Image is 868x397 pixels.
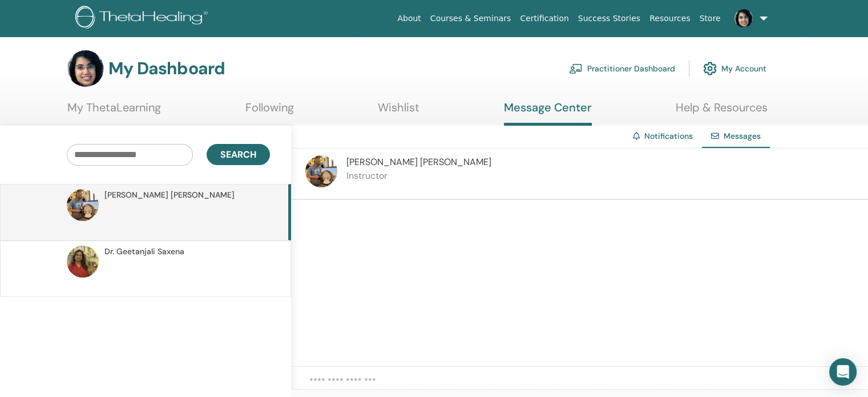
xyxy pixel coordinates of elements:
div: Open Intercom Messenger [829,358,857,386]
h3: My Dashboard [108,58,225,79]
button: Search [207,144,270,165]
span: Search [220,149,256,161]
a: Notifications [644,131,693,141]
img: chalkboard-teacher.svg [569,63,583,74]
span: [PERSON_NAME] [PERSON_NAME] [104,189,235,201]
a: Courses & Seminars [426,8,516,29]
img: default.jpg [734,9,753,27]
a: Store [695,8,725,29]
a: My Account [703,56,766,81]
img: default.jpg [67,50,104,87]
a: Wishlist [378,101,419,123]
img: cog.svg [703,59,717,78]
p: Instructor [346,169,491,183]
img: default.jpg [305,155,337,187]
a: Practitioner Dashboard [569,56,675,81]
a: About [393,8,425,29]
span: [PERSON_NAME] [PERSON_NAME] [346,156,491,168]
a: My ThetaLearning [67,101,161,123]
a: Resources [645,8,695,29]
a: Success Stories [574,8,645,29]
img: logo.png [75,6,212,31]
a: Certification [515,8,573,29]
a: Message Center [504,101,592,126]
img: default.jpg [67,246,99,278]
a: Following [245,101,294,123]
span: Messages [724,131,761,141]
img: default.jpg [67,189,99,221]
span: Dr. Geetanjali Saxena [104,246,184,258]
a: Help & Resources [676,101,768,123]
